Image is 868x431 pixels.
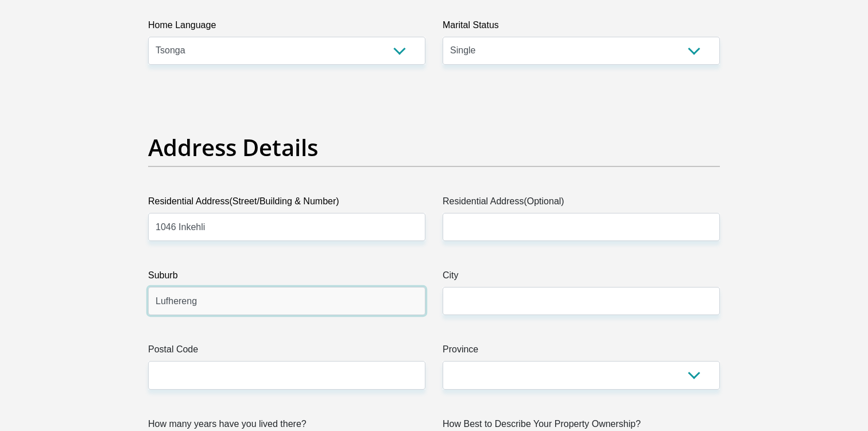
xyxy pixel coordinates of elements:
[443,343,720,361] label: Province
[443,213,720,241] input: Address line 2 (Optional)
[148,361,425,389] input: Postal Code
[443,269,720,287] label: City
[443,287,720,315] input: City
[443,18,720,37] label: Marital Status
[148,269,425,287] label: Suburb
[443,361,720,389] select: Please Select a Province
[148,134,720,161] h2: Address Details
[148,343,425,361] label: Postal Code
[443,195,720,213] label: Residential Address(Optional)
[148,287,425,315] input: Suburb
[148,213,425,241] input: Valid residential address
[148,18,425,37] label: Home Language
[148,195,425,213] label: Residential Address(Street/Building & Number)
